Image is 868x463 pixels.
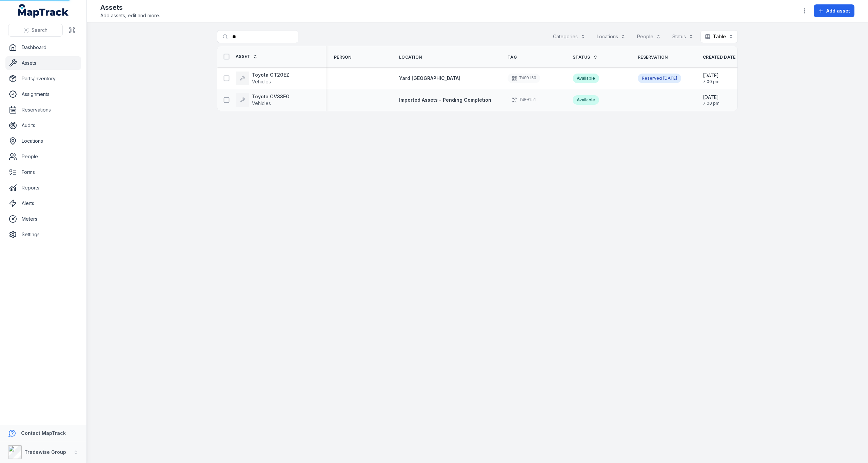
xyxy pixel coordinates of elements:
[703,94,719,101] span: [DATE]
[668,30,698,43] button: Status
[24,449,66,455] strong: Tradewise Group
[508,74,540,83] div: TWG0150
[663,76,677,81] time: 9/10/2025, 6:00:00 AM
[399,97,491,103] a: Imported Assets - Pending Completion
[703,72,719,79] span: [DATE]
[5,197,81,210] a: Alerts
[236,72,289,85] a: Toyota CT20EZVehicles
[508,55,517,60] span: Tag
[5,212,81,226] a: Meters
[21,430,66,436] strong: Contact MapTrack
[5,72,81,85] a: Parts/Inventory
[5,56,81,70] a: Assets
[399,55,422,60] span: Location
[573,74,599,83] div: Available
[703,94,719,106] time: 1/23/2025, 7:00:46 PM
[399,97,491,103] span: Imported Assets - Pending Completion
[701,30,738,43] button: Table
[5,41,81,54] a: Dashboard
[100,12,160,19] span: Add assets, edit and more.
[5,181,81,195] a: Reports
[663,76,677,81] span: [DATE]
[573,55,590,60] span: Status
[236,54,258,59] a: Asset
[5,228,81,241] a: Settings
[236,54,250,59] span: Asset
[252,79,271,84] span: Vehicles
[703,79,719,84] span: 7:00 pm
[252,93,290,100] strong: Toyota CV33EO
[252,72,289,78] strong: Toyota CT20EZ
[399,75,460,82] a: Yard [GEOGRAPHIC_DATA]
[100,3,160,12] h2: Assets
[5,119,81,132] a: Audits
[633,30,665,43] button: People
[399,75,460,81] span: Yard [GEOGRAPHIC_DATA]
[5,103,81,117] a: Reservations
[638,55,668,60] span: Reservation
[573,55,598,60] a: Status
[826,7,850,14] span: Add asset
[703,72,719,84] time: 1/23/2025, 7:00:46 PM
[236,93,290,107] a: Toyota CV33EOVehicles
[5,150,81,163] a: People
[5,165,81,179] a: Forms
[5,134,81,148] a: Locations
[334,55,352,60] span: Person
[638,74,681,83] a: Reserved[DATE]
[638,74,681,83] div: Reserved
[573,95,599,105] div: Available
[814,4,854,17] button: Add asset
[5,87,81,101] a: Assignments
[32,27,47,34] span: Search
[703,55,743,60] a: Created Date
[252,100,271,106] span: Vehicles
[703,55,736,60] span: Created Date
[508,95,540,105] div: TWG0151
[18,4,69,18] a: MapTrack
[703,101,719,106] span: 7:00 pm
[8,24,63,37] button: Search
